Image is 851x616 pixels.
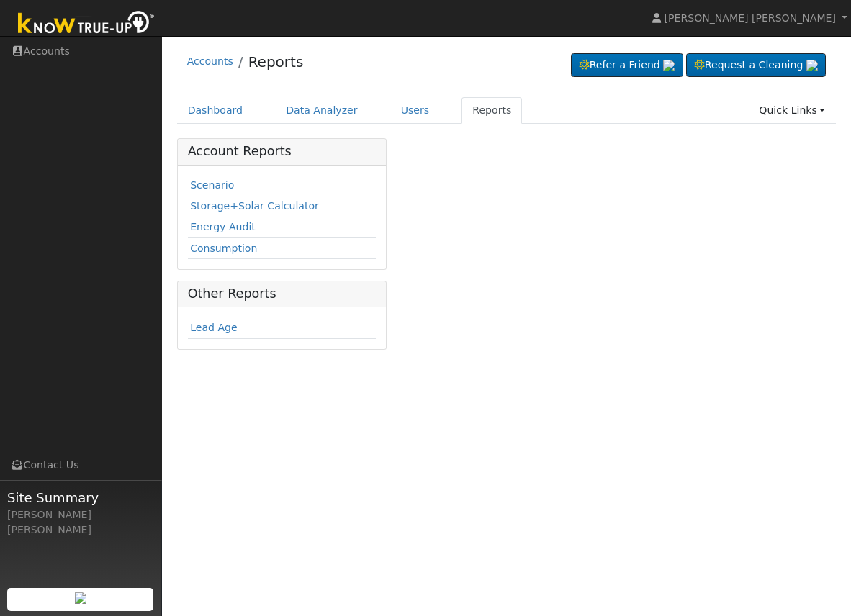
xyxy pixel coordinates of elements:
[7,507,154,538] div: [PERSON_NAME] [PERSON_NAME]
[190,243,257,254] a: Consumption
[390,97,441,124] a: Users
[188,144,376,159] h5: Account Reports
[177,97,254,124] a: Dashboard
[187,55,233,67] a: Accounts
[11,8,162,40] img: Know True-Up
[275,97,369,124] a: Data Analyzer
[190,179,234,191] a: Scenario
[571,53,683,78] a: Refer a Friend
[663,60,675,71] img: retrieve
[75,592,86,604] img: retrieve
[248,53,304,71] a: Reports
[190,322,238,333] a: Lead Age
[7,488,154,507] span: Site Summary
[665,12,836,24] span: [PERSON_NAME] [PERSON_NAME]
[686,53,826,78] a: Request a Cleaning
[188,286,376,302] h5: Other Reports
[461,97,522,124] a: Reports
[190,200,319,212] a: Storage+Solar Calculator
[748,97,836,124] a: Quick Links
[190,221,256,232] a: Energy Audit
[806,60,818,71] img: retrieve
